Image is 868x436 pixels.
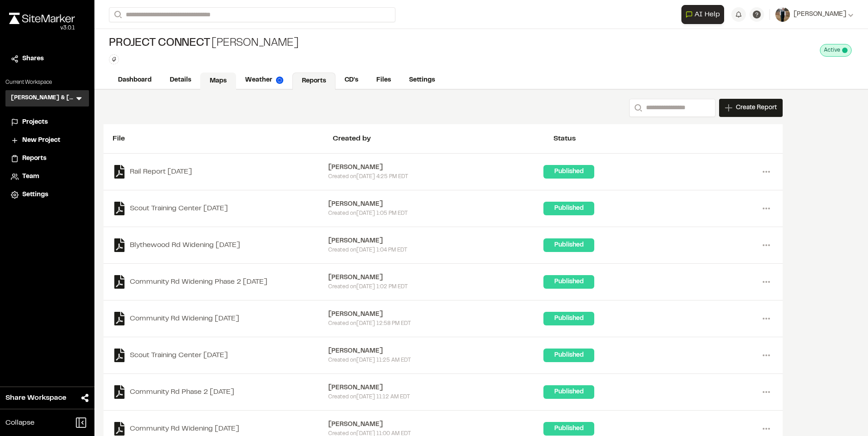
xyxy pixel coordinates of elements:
div: Oh geez...please don't... [9,24,75,32]
img: rebrand.png [9,13,75,24]
a: Settings [400,72,444,89]
a: Community Rd Widening [DATE] [113,312,328,325]
a: Details [161,72,200,89]
button: Search [629,99,646,117]
a: Scout Training Center [DATE] [113,202,328,215]
img: precipai.png [276,77,283,84]
button: Search [109,7,125,22]
span: Project Connect [109,36,210,51]
a: Reports [292,73,335,90]
button: Open AI Assistant [681,5,724,24]
a: Scout Training Center [DATE] [113,349,328,362]
div: Published [543,349,594,362]
span: Active [824,46,840,54]
span: Projects [22,117,48,127]
div: Created on [DATE] 4:25 PM EDT [328,173,544,181]
a: Team [11,172,84,182]
a: Files [367,72,400,89]
a: Community Rd Phase 2 [DATE] [113,385,328,399]
div: Open AI Assistant [681,5,728,24]
div: Created on [DATE] 1:05 PM EDT [328,209,544,218]
span: AI Help [695,9,720,20]
a: Settings [11,190,84,200]
div: Published [543,275,594,289]
div: [PERSON_NAME] [328,199,544,209]
a: CD's [335,72,367,89]
a: Blythewood Rd Widening [DATE] [113,238,328,252]
div: [PERSON_NAME] [328,273,544,283]
div: Published [543,312,594,325]
div: Published [543,165,594,179]
span: Shares [22,54,44,64]
span: Reports [22,154,46,164]
span: [PERSON_NAME] [794,10,846,19]
p: Current Workspace [5,78,89,87]
div: Created on [DATE] 12:58 PM EDT [328,320,544,328]
div: [PERSON_NAME] [328,420,544,430]
div: Published [543,422,594,436]
a: Rail Report [DATE] [113,165,328,179]
span: Settings [22,190,48,200]
div: [PERSON_NAME] [328,346,544,356]
span: Share Workspace [5,392,66,403]
div: Created on [DATE] 11:25 AM EDT [328,356,544,364]
div: Published [543,238,594,252]
a: Projects [11,117,84,127]
div: Status [553,133,774,144]
div: Published [543,202,594,215]
span: This project is active and counting against your active project count. [842,48,848,53]
span: Team [22,172,39,182]
span: New Project [22,136,60,145]
a: Dashboard [109,72,161,89]
div: File [113,133,333,144]
div: [PERSON_NAME] [328,383,544,393]
a: Reports [11,154,84,164]
span: Create Report [736,103,777,113]
h3: [PERSON_NAME] & [PERSON_NAME] [11,94,74,103]
div: [PERSON_NAME] [328,163,544,173]
div: Created on [DATE] 1:02 PM EDT [328,283,544,291]
div: Created on [DATE] 11:12 AM EDT [328,393,544,401]
button: Edit Tags [109,54,119,64]
a: Community Rd Widening Phase 2 [DATE] [113,275,328,289]
img: User [775,7,790,22]
div: Created by [333,133,553,144]
a: Weather [236,72,292,89]
a: Maps [200,73,236,90]
div: This project is active and counting against your active project count. [820,44,852,57]
div: [PERSON_NAME] [328,310,544,320]
a: Shares [11,54,84,64]
span: Collapse [5,417,35,428]
a: Community Rd Widening [DATE] [113,422,328,436]
div: [PERSON_NAME] [109,36,298,51]
div: [PERSON_NAME] [328,236,544,246]
div: Created on [DATE] 1:04 PM EDT [328,246,544,254]
div: Published [543,385,594,399]
a: New Project [11,136,84,145]
button: [PERSON_NAME] [775,7,853,22]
